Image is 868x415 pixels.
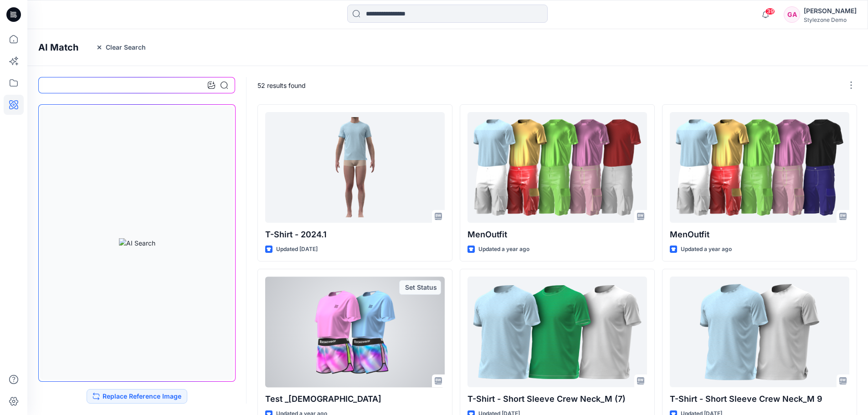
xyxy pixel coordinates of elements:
[804,5,857,16] div: [PERSON_NAME]
[257,81,306,90] p: 52 results found
[87,389,187,404] button: Replace Reference Image
[478,245,529,254] p: Updated a year ago
[467,277,647,387] a: T-Shirt - Short Sleeve Crew Neck_M (7)
[265,228,445,241] p: T-Shirt - 2024.1
[265,112,445,223] a: T-Shirt - 2024.1
[784,6,800,23] div: GA
[119,238,155,248] img: AI Search
[670,228,849,241] p: MenOutfit
[765,8,775,15] span: 39
[467,228,647,241] p: MenOutfit
[265,277,445,387] a: Test _Ladies
[90,40,152,55] button: Clear Search
[670,393,849,405] p: T-Shirt - Short Sleeve Crew Neck_M 9
[804,16,857,23] div: Stylezone Demo
[265,393,445,405] p: Test _[DEMOGRAPHIC_DATA]
[681,245,732,254] p: Updated a year ago
[276,245,318,254] p: Updated [DATE]
[38,42,78,53] h4: AI Match
[467,112,647,223] a: MenOutfit
[670,112,849,223] a: MenOutfit
[467,393,647,405] p: T-Shirt - Short Sleeve Crew Neck_M (7)
[670,277,849,387] a: T-Shirt - Short Sleeve Crew Neck_M 9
